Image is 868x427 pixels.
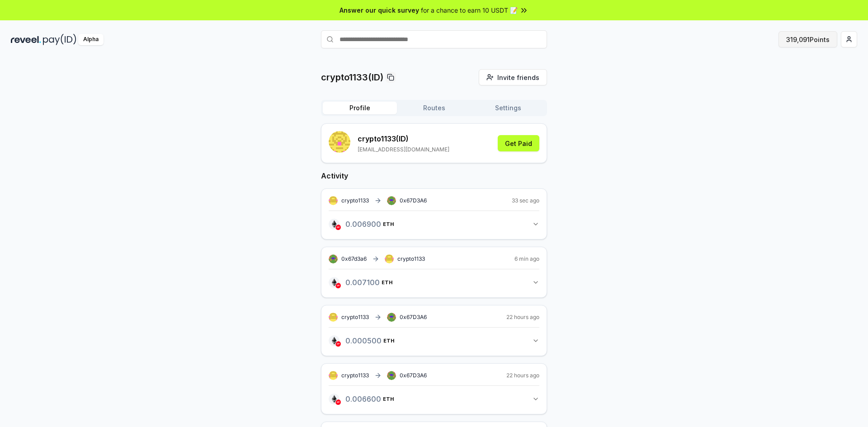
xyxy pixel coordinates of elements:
[329,275,539,290] button: 0.007100ETH
[514,255,539,263] span: 6 min ago
[506,314,539,321] span: 22 hours ago
[340,5,419,15] span: Answer our quick survey
[11,34,41,45] img: reveel_dark
[358,133,449,144] p: crypto1133 (ID)
[78,34,104,45] div: Alpha
[498,135,539,151] button: Get Paid
[479,69,547,85] button: Invite friends
[341,255,367,262] span: 0x67d3a6
[421,5,518,15] span: for a chance to earn 10 USDT 📝
[329,277,340,288] img: logo.png
[397,102,471,114] button: Routes
[341,314,369,321] span: crypto1133
[335,283,341,288] img: optimism.png
[329,335,340,346] img: logo.png
[329,394,340,404] img: logo.png
[321,170,547,181] h2: Activity
[471,102,545,114] button: Settings
[397,255,425,263] span: crypto1133
[329,333,539,348] button: 0.000500ETH
[329,219,340,230] img: logo.png
[341,197,369,204] span: crypto1133
[497,73,539,82] span: Invite friends
[43,34,76,45] img: pay_id
[341,372,369,379] span: crypto1133
[506,372,539,379] span: 22 hours ago
[400,197,427,204] span: 0x67D3A6
[400,314,427,320] span: 0x67D3A6
[778,31,837,47] button: 319,091Points
[335,399,341,405] img: optimism.png
[400,372,427,379] span: 0x67D3A6
[329,391,539,407] button: 0.006600ETH
[335,225,341,230] img: optimism.png
[358,146,449,153] p: [EMAIL_ADDRESS][DOMAIN_NAME]
[335,341,341,347] img: optimism.png
[323,102,397,114] button: Profile
[321,71,383,84] p: crypto1133(ID)
[329,216,539,232] button: 0.006900ETH
[512,197,539,204] span: 33 sec ago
